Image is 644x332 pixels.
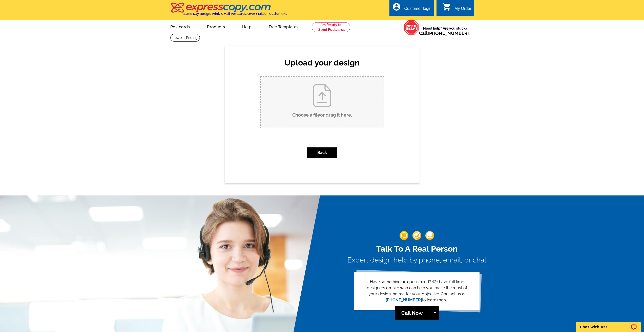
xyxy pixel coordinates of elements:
button: Back [307,147,337,158]
a: Free Templates [261,20,307,32]
span: Need help? Are you stuck? [419,26,471,36]
p: Have something unique in mind? We have full time designers on-site who can help you make the most... [362,279,471,303]
a: Products [199,20,233,32]
h4: Same Day Design, Print, & Mail Postcards. Over 1 Million Customers. [183,12,287,16]
i: shopping_cart [442,2,451,11]
a: Help [234,20,260,32]
i: account_circle [392,2,401,11]
img: help [404,20,419,35]
div: My Order [454,6,471,13]
a: [PHONE_NUMBER] [386,298,422,302]
h2: Upload your design [255,58,389,68]
span: Call [419,31,469,36]
iframe: LiveChat chat widget [573,316,644,332]
a: [PHONE_NUMBER] [428,31,469,36]
h3: Expert design help by phone, email, or chat [347,256,487,264]
a: Same Day Design, Print, & Mail Postcards. Over 1 Million Customers. [170,6,287,16]
img: support-img-1.png [400,231,408,240]
div: Customer login [404,6,431,13]
a: Call Now [395,306,429,320]
h2: Talk To A Real Person [347,244,487,254]
a: Postcards [162,20,198,32]
a: account_circle Customer login [392,6,431,12]
img: support-img-3_1.png [425,231,434,240]
a: shopping_cart My Order [442,6,471,12]
img: support-img-2.png [412,231,421,240]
